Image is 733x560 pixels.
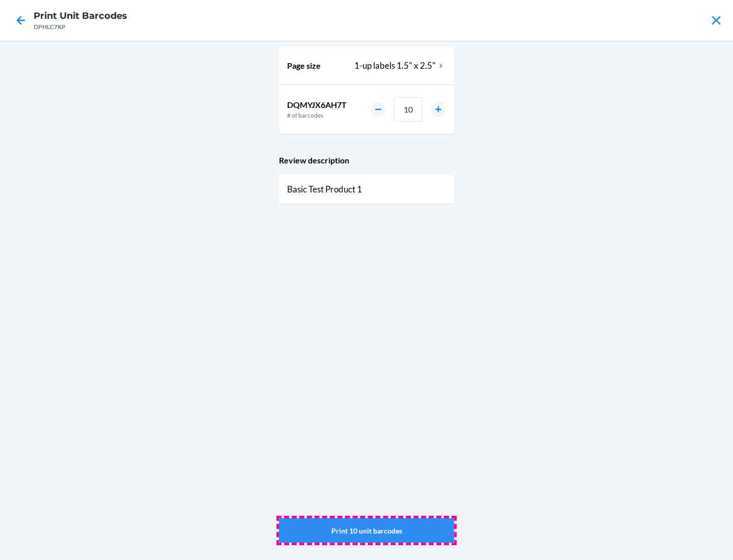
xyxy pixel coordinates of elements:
div: DPHLC7KP [34,22,127,32]
h4: Print Unit Barcodes [34,9,127,22]
button: increment number [431,102,446,117]
button: Print 10 unit barcodes [279,518,454,543]
div: 1-up labels 1.5" x 2.5" [354,59,446,72]
button: decrement number [371,102,386,117]
p: DQMYJX6AH7T [287,99,347,111]
p: Page size [287,60,321,72]
p: # of barcodes [287,111,347,120]
p: Review description [279,154,454,166]
div: Basic Test Product 1 [279,175,454,204]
